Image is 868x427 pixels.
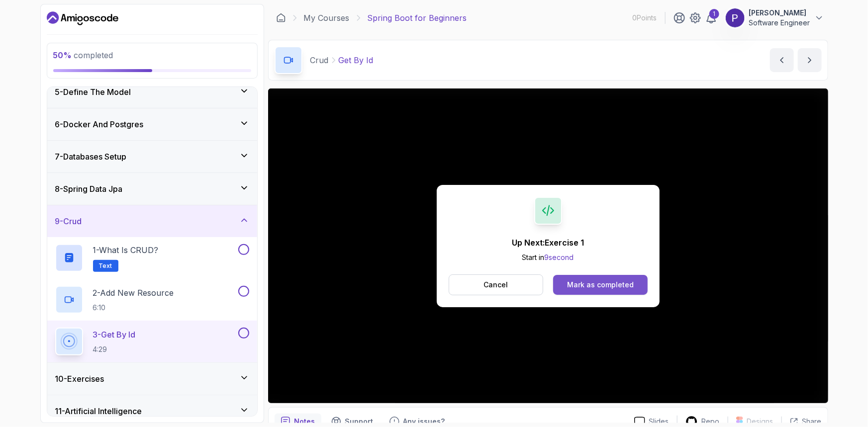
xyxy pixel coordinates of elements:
p: Share [802,417,822,427]
p: Any issues? [403,417,445,427]
button: 9-Crud [47,205,257,237]
button: user profile image[PERSON_NAME]Software Engineer [725,8,824,28]
p: 3 - Get By Id [93,329,136,341]
p: [PERSON_NAME] [749,8,810,18]
p: Up Next: Exercise 1 [512,237,584,249]
button: Mark as completed [553,275,647,295]
p: 6:10 [93,303,174,313]
button: Share [781,417,822,427]
h3: 5 - Define The Model [55,86,131,98]
p: Software Engineer [749,18,810,28]
span: 9 second [545,253,574,261]
p: Spring Boot for Beginners [368,12,467,24]
div: Mark as completed [567,280,634,290]
button: 2-Add New Resource6:10 [55,286,249,314]
p: Repo [702,417,720,427]
p: 1 - What is CRUD? [93,244,159,256]
span: Text [99,262,112,270]
h3: 9 - Crud [55,215,82,227]
a: Dashboard [47,10,118,26]
span: completed [53,50,113,60]
button: previous content [770,48,794,72]
p: Notes [294,417,315,427]
button: 3-Get By Id4:29 [55,328,249,355]
iframe: 2 - Get By Id [268,88,828,403]
button: 10-Exercises [47,363,257,395]
a: My Courses [304,12,350,24]
button: 7-Databases Setup [47,141,257,172]
p: Designs [747,417,773,427]
span: 50 % [53,50,72,60]
p: Start in [512,253,584,262]
p: Cancel [483,280,508,290]
p: Slides [649,417,669,427]
h3: 6 - Docker And Postgres [55,118,144,130]
h3: 8 - Spring Data Jpa [55,183,123,195]
button: 5-Define The Model [47,76,257,108]
button: 6-Docker And Postgres [47,108,257,140]
button: Cancel [449,274,544,295]
img: user profile image [726,8,745,27]
a: 1 [705,12,717,24]
p: 4:29 [93,344,136,354]
h3: 10 - Exercises [55,373,104,385]
button: 1-What is CRUD?Text [55,244,249,272]
button: 8-Spring Data Jpa [47,173,257,205]
button: next content [798,48,822,72]
p: 0 Points [633,13,657,23]
button: 11-Artificial Intelligence [47,395,257,427]
a: Dashboard [276,13,286,23]
p: Get By Id [339,54,374,66]
p: Crud [310,54,329,66]
div: 1 [709,9,719,19]
h3: 7 - Databases Setup [55,151,127,163]
a: Slides [626,417,677,427]
p: Support [345,417,374,427]
p: 2 - Add New Resource [93,287,174,299]
h3: 11 - Artificial Intelligence [55,405,142,417]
